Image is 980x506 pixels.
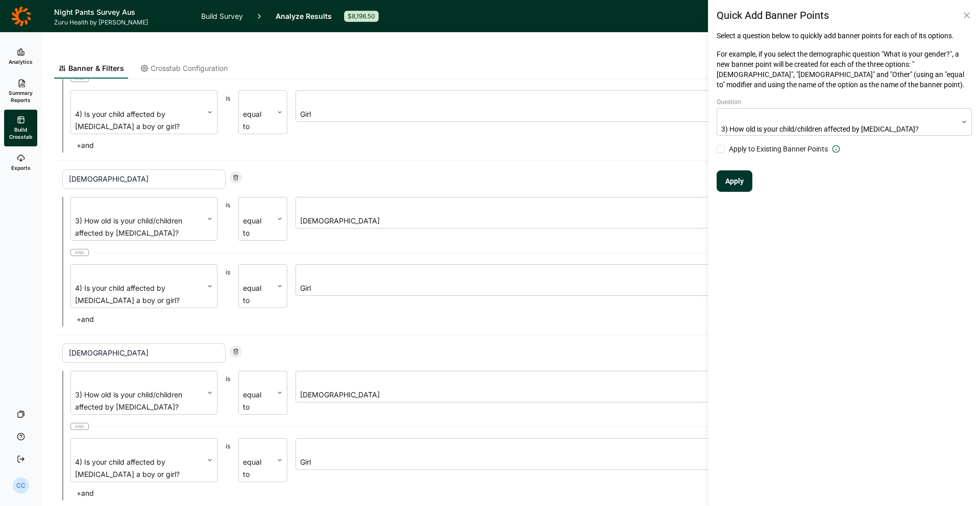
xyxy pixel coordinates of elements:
div: CC [13,477,29,494]
div: [DEMOGRAPHIC_DATA] [300,215,652,227]
div: equal to [243,108,268,133]
div: equal to [243,389,268,413]
div: equal to [243,456,268,480]
div: 3) How old is your child/children affected by [MEDICAL_DATA]? [721,124,936,134]
div: [DEMOGRAPHIC_DATA] [300,389,652,401]
div: Remove [230,171,242,184]
h1: Quick Add Banner Points [717,8,829,22]
div: 4) Is your child affected by [MEDICAL_DATA] a boy or girl? [75,108,199,133]
div: 3) How old is your child/children affected by [MEDICAL_DATA]? [75,215,199,239]
span: Apply to Existing Banner Points [729,144,828,154]
span: and [70,249,89,256]
input: Banner point name... [62,169,226,189]
div: Girl [300,108,618,120]
button: +and [70,486,100,500]
div: Girl [300,456,618,468]
div: $8,198.50 [344,11,379,22]
label: Question [717,98,972,106]
span: is [226,375,230,415]
span: Exports [11,164,31,171]
span: is [226,268,230,308]
div: equal to [243,282,268,307]
span: is [226,201,230,241]
a: Exports [4,146,37,179]
div: 4) Is your child affected by [MEDICAL_DATA] a boy or girl? [75,282,199,307]
button: +and [70,138,100,153]
h1: Night Pants Survey Aus [54,6,189,18]
div: 4) Is your child affected by [MEDICAL_DATA] a boy or girl? [75,456,199,480]
a: Analytics [4,40,37,73]
div: Remove [230,345,242,358]
span: Banner & Filters [68,63,124,73]
button: +and [70,312,100,326]
span: is [226,94,230,134]
div: Girl [300,282,618,294]
button: Apply [717,170,752,192]
a: Build Crosstab [4,110,37,146]
span: Crosstab Configuration [151,63,228,73]
span: Zuru Health by [PERSON_NAME] [54,18,189,27]
input: Banner point name... [62,343,226,363]
span: Analytics [9,58,33,65]
p: For example, if you select the demographic question "What is your gender?", a new banner point wi... [717,49,972,90]
a: Summary Reports [4,73,37,110]
div: equal to [243,215,268,239]
span: is [226,442,230,482]
span: Summary Reports [8,89,33,104]
span: Build Crosstab [8,126,33,140]
div: 3) How old is your child/children affected by [MEDICAL_DATA]? [75,389,199,413]
span: and [70,423,89,430]
p: Select a question below to quickly add banner points for each of its options. [717,31,972,41]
